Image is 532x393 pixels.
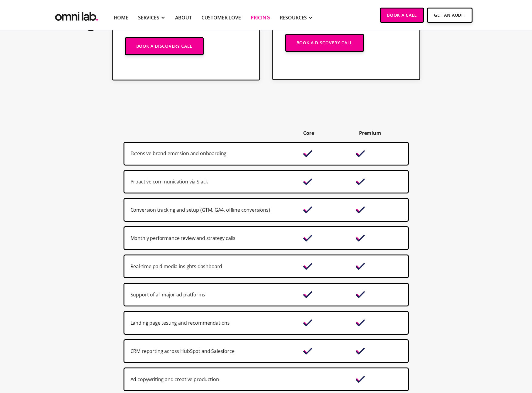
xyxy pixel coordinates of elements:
img: Omni Lab: B2B SaaS Demand Generation Agency [54,8,99,22]
a: Book a Call [380,8,424,23]
div: Proactive communication via Slack [130,178,297,186]
div: Monthly performance review and strategy calls [130,234,297,242]
a: Get An Audit [427,8,472,23]
a: Customer Love [202,14,241,21]
a: Home [114,14,128,21]
div: Premium [359,129,409,137]
a: Book a Discovery Call [285,34,364,52]
div: Ad copywriting and creative production [130,375,297,384]
div: Core [303,129,353,137]
a: home [54,8,99,22]
div: SERVICES [138,14,159,21]
a: About [175,14,192,21]
a: Book a Discovery Call [125,37,204,55]
a: Pricing [251,14,270,21]
iframe: Chat Widget [423,323,532,393]
div: Extensive brand emersion and onboarding [130,149,297,158]
div: Real-time paid media insights dashboard [130,262,297,271]
div: RESOURCES [280,14,307,21]
div: Landing page testing and recommendations [130,319,297,327]
div: Conversion tracking and setup (GTM, GA4, offline conversions) [130,206,297,214]
div: Support of all major ad platforms [130,291,297,299]
div: CRM reporting across HubSpot and Salesforce [130,347,297,355]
